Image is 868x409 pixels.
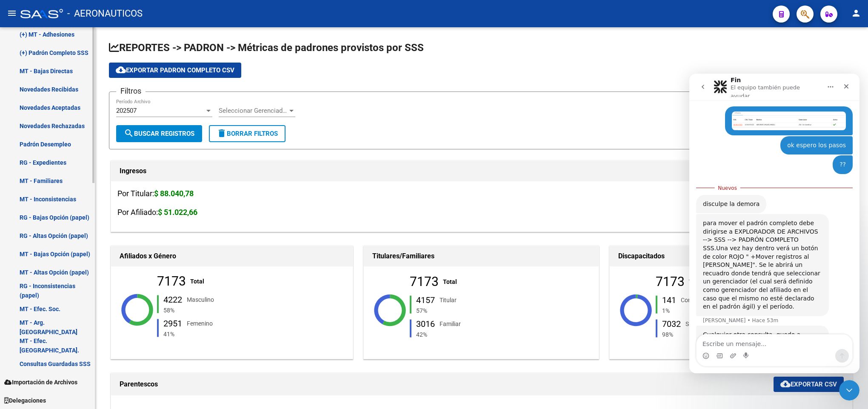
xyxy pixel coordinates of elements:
h3: Filtros [116,85,146,97]
h1: Discapacitados [618,249,836,263]
mat-icon: person [851,8,861,18]
div: 4157 [416,296,435,304]
div: 4222 [163,295,182,303]
div: 141 [662,296,676,304]
strong: $ 51.022,66 [158,208,197,217]
span: REPORTES -> PADRON -> Métricas de padrones provistos por SSS [109,42,424,54]
span: Delegaciones [4,396,46,405]
div: 7173 [656,277,685,286]
mat-icon: delete [217,128,227,138]
span: Exportar CSV [780,380,837,388]
iframe: Intercom live chat [839,380,859,400]
div: 3016 [416,320,435,328]
mat-icon: search [124,128,134,138]
div: Titular [440,295,457,304]
h1: Afiliados x Género [120,249,344,263]
div: 7173 [410,277,439,286]
div: 7032 [662,320,681,328]
div: 1% [660,306,769,315]
h1: Parentescos [120,378,774,391]
div: 98% [660,330,769,339]
div: 57% [414,306,523,315]
div: Total [443,277,457,286]
div: Masculino [187,295,214,304]
div: 58% [162,305,271,315]
span: 202507 [116,107,137,114]
span: Buscar Registros [124,130,194,137]
div: 2951 [163,319,182,328]
iframe: Intercom live chat [689,74,859,373]
div: Femenino [187,319,213,328]
div: Total [190,276,204,286]
div: 42% [414,330,523,339]
mat-icon: cloud_download [780,379,791,389]
button: Borrar Filtros [209,125,286,142]
h1: Ingresos [120,164,844,178]
mat-icon: menu [7,8,17,18]
span: Borrar Filtros [217,130,278,137]
h3: Por Titular: [117,188,846,200]
span: - AERONAUTICOS [67,4,143,23]
div: 7173 [157,276,186,286]
mat-icon: cloud_download [116,65,126,75]
div: Familiar [440,319,461,329]
div: Sin Discapacidad [685,319,731,329]
strong: $ 88.040,78 [154,189,194,198]
button: Exportar Padron Completo CSV [109,63,241,78]
div: 41% [162,329,271,339]
span: Importación de Archivos [4,378,77,387]
span: Exportar Padron Completo CSV [116,66,234,74]
span: Seleccionar Gerenciador [219,107,288,114]
button: Exportar CSV [774,377,844,392]
button: Buscar Registros [116,125,202,142]
div: Con Discapacidad [681,295,728,304]
h3: Por Afiliado: [117,206,846,218]
h1: Titulares/Familiares [372,249,590,263]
